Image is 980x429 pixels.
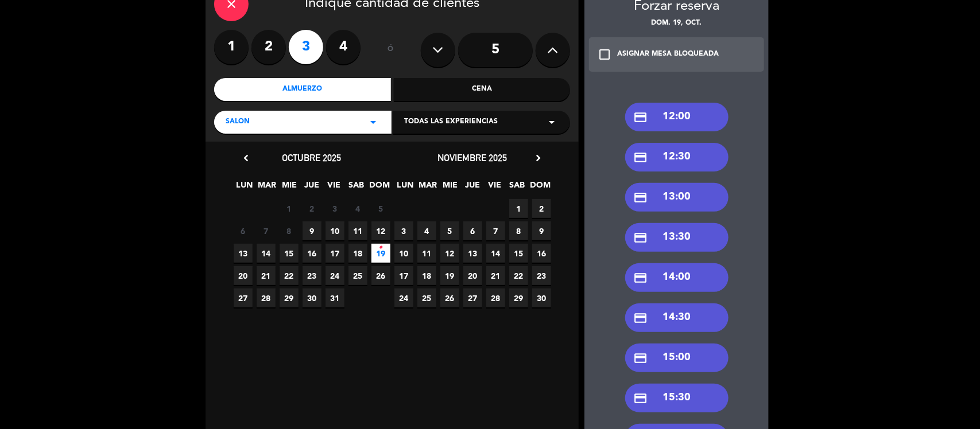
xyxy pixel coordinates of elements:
span: VIE [486,178,505,197]
span: 17 [326,244,344,263]
span: 24 [326,266,344,285]
span: 28 [257,288,276,307]
span: 22 [280,266,299,285]
span: DOM [530,178,549,197]
i: check_box_outline_blank [598,48,611,61]
label: 3 [289,30,323,64]
span: 8 [509,221,528,240]
span: 9 [303,221,321,240]
span: 16 [532,244,551,263]
span: 23 [303,266,321,285]
span: 9 [532,221,551,240]
i: credit_card [634,190,648,205]
span: LUN [396,178,415,197]
span: 25 [417,288,436,307]
span: 2 [532,199,551,218]
i: credit_card [634,110,648,124]
span: 15 [509,244,528,263]
span: 26 [371,266,390,285]
span: JUE [303,178,321,197]
span: 13 [463,244,482,263]
div: 12:00 [625,103,729,131]
span: 19 [371,244,390,263]
div: 15:30 [625,384,729,412]
i: credit_card [634,150,648,165]
span: 4 [348,199,367,218]
div: 14:00 [625,263,729,292]
span: 29 [280,288,299,307]
span: 24 [394,288,413,307]
span: 1 [509,199,528,218]
span: 15 [280,244,299,263]
i: credit_card [634,231,648,245]
span: 30 [303,288,321,307]
div: Cena [394,78,571,101]
div: 13:30 [625,223,729,252]
span: 14 [257,244,276,263]
span: 13 [234,244,253,263]
i: credit_card [634,311,648,325]
div: ASIGNAR MESA BLOQUEADA [617,49,719,60]
span: 16 [303,244,321,263]
i: arrow_drop_down [545,115,559,129]
label: 1 [214,30,249,64]
span: 11 [348,221,367,240]
span: 10 [326,221,344,240]
span: 31 [326,288,344,307]
i: credit_card [634,271,648,285]
span: 27 [463,288,482,307]
span: 4 [417,221,436,240]
span: 21 [486,266,505,285]
div: 12:30 [625,143,729,171]
span: 18 [348,244,367,263]
div: 13:00 [625,183,729,212]
i: chevron_left [240,152,252,164]
span: 3 [394,221,413,240]
span: 6 [463,221,482,240]
span: MIE [441,178,460,197]
span: 11 [417,244,436,263]
span: 8 [280,221,299,240]
i: credit_card [634,351,648,365]
span: 30 [532,288,551,307]
span: octubre 2025 [282,152,342,163]
span: 3 [326,199,344,218]
span: 10 [394,244,413,263]
div: dom. 19, oct. [584,18,769,29]
span: SAB [347,178,366,197]
span: 20 [234,266,253,285]
span: 12 [371,221,390,240]
span: VIE [325,178,344,197]
span: 21 [257,266,276,285]
div: Almuerzo [214,78,391,101]
span: 2 [303,199,321,218]
span: 6 [234,221,253,240]
i: arrow_drop_down [366,115,380,129]
span: SAB [508,178,527,197]
span: JUE [463,178,482,197]
span: 1 [280,199,299,218]
span: 20 [463,266,482,285]
span: noviembre 2025 [438,152,508,163]
span: SALON [226,116,250,128]
span: 25 [348,266,367,285]
span: LUN [235,178,254,197]
span: Todas las experiencias [404,116,498,128]
label: 4 [326,30,361,64]
span: 14 [486,244,505,263]
i: chevron_right [532,152,544,164]
div: 15:00 [625,344,729,372]
span: 7 [486,221,505,240]
span: 12 [440,244,459,263]
span: 23 [532,266,551,285]
span: 19 [440,266,459,285]
span: MIE [280,178,299,197]
span: 26 [440,288,459,307]
span: 17 [394,266,413,285]
span: 5 [371,199,390,218]
span: MAR [419,178,437,197]
span: 27 [234,288,253,307]
i: credit_card [634,391,648,405]
span: 28 [486,288,505,307]
label: 2 [251,30,286,64]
